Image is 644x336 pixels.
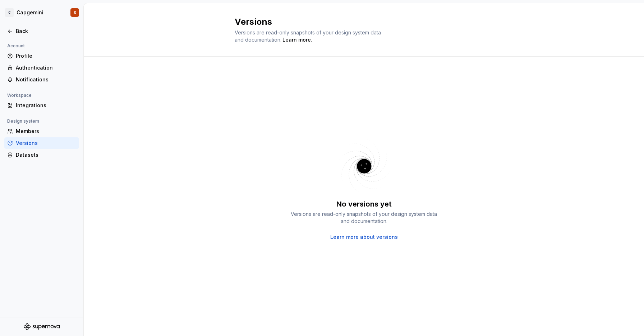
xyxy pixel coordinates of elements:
[4,91,34,100] div: Workspace
[4,137,79,149] a: Versions
[4,126,79,137] a: Members
[17,9,43,16] div: Capgemini
[74,10,76,15] div: S
[16,139,76,147] div: Versions
[16,76,76,83] div: Notifications
[4,62,79,74] a: Authentication
[4,42,28,50] div: Account
[4,117,42,126] div: Design system
[4,149,79,161] a: Datasets
[16,102,76,109] div: Integrations
[336,199,392,209] div: No versions yet
[4,25,79,37] a: Back
[5,8,14,17] div: C
[4,50,79,62] a: Profile
[282,36,311,43] a: Learn more
[330,233,398,241] a: Learn more about versions
[281,37,312,43] span: .
[235,16,485,28] h2: Versions
[289,210,440,225] div: Versions are read-only snapshots of your design system data and documentation.
[16,151,76,158] div: Datasets
[16,52,76,60] div: Profile
[16,128,76,135] div: Members
[16,28,76,35] div: Back
[16,64,76,71] div: Authentication
[24,323,60,330] svg: Supernova Logo
[235,29,381,43] span: Versions are read-only snapshots of your design system data and documentation.
[4,100,79,111] a: Integrations
[1,5,82,20] button: CCapgeminiS
[4,74,79,85] a: Notifications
